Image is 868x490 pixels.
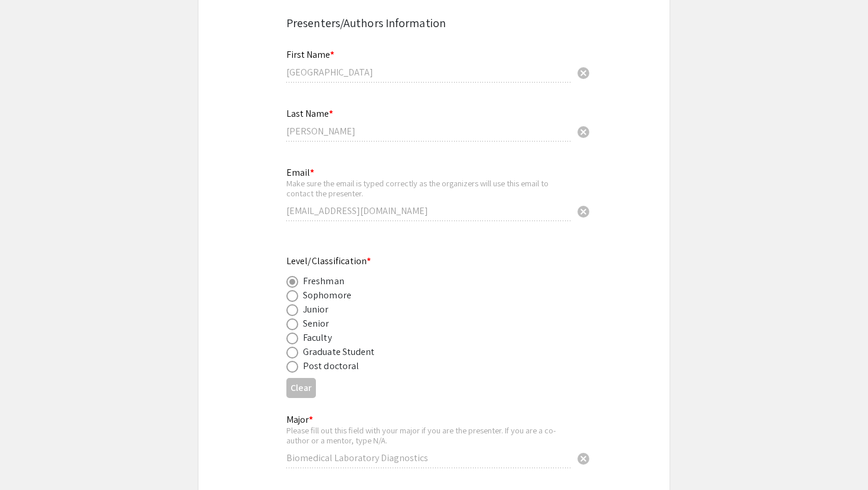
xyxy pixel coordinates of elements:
iframe: Chat [9,437,50,481]
div: Make sure the email is typed correctly as the organizers will use this email to contact the prese... [286,178,572,199]
input: Type Here [286,66,572,78]
div: Presenters/Authors Information [286,14,582,32]
input: Type Here [286,125,572,137]
div: Freshman [303,274,344,288]
mat-label: Major [286,413,313,426]
div: Faculty [303,331,332,345]
span: cancel [576,66,590,80]
div: Graduate Student [303,345,375,359]
span: cancel [576,452,590,466]
div: Junior [303,302,329,317]
div: Please fill out this field with your major if you are the presenter. If you are a co-author or a ... [286,425,572,446]
button: Clear [572,60,595,84]
mat-label: Level/Classification [286,255,371,267]
div: Sophomore [303,288,351,302]
input: Type Here [286,452,572,464]
button: Clear [572,199,595,222]
button: Clear [572,446,595,469]
span: cancel [576,205,590,219]
mat-label: Last Name [286,107,333,120]
mat-label: Email [286,166,314,179]
mat-label: First Name [286,48,334,61]
div: Senior [303,317,329,331]
button: Clear [286,378,316,397]
input: Type Here [286,205,572,217]
div: Post doctoral [303,359,359,373]
button: Clear [572,119,595,143]
span: cancel [576,125,590,139]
